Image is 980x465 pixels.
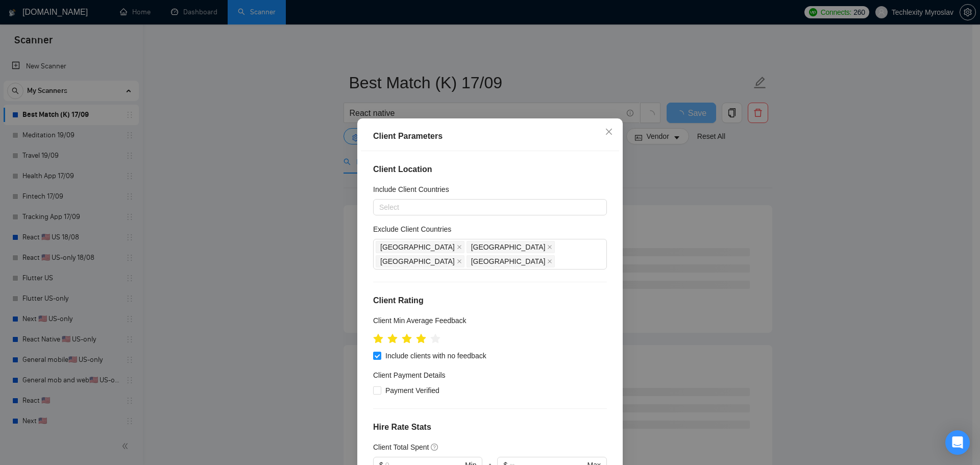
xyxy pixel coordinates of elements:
span: star [430,334,440,344]
h5: Client Min Average Feedback [373,315,467,326]
span: Bangladesh [467,255,555,267]
div: Open Intercom Messenger [945,430,970,455]
div: Client Parameters [373,130,607,142]
span: [GEOGRAPHIC_DATA] [380,241,455,253]
span: Pakistan [467,241,555,253]
span: Payment Verified [381,385,444,397]
span: star [402,334,412,344]
h5: Client Total Spent [373,442,429,453]
span: star [387,334,398,344]
h4: Hire Rate Stats [373,422,607,434]
button: Close [595,118,623,146]
span: [GEOGRAPHIC_DATA] [380,256,455,267]
h5: Include Client Countries [373,184,449,195]
span: [GEOGRAPHIC_DATA] [471,256,546,267]
span: close [547,259,552,264]
span: India [376,241,464,253]
span: close [605,128,613,136]
span: star [373,334,383,344]
h4: Client Payment Details [373,370,446,381]
span: close [547,244,552,250]
h5: Exclude Client Countries [373,224,451,235]
h4: Client Location [373,163,607,176]
span: question-circle [431,443,439,451]
h4: Client Rating [373,295,607,307]
span: close [457,259,462,264]
span: close [457,244,462,250]
span: star [416,334,426,344]
span: Russia [376,255,464,267]
span: Include clients with no feedback [381,351,491,362]
span: [GEOGRAPHIC_DATA] [471,241,546,253]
